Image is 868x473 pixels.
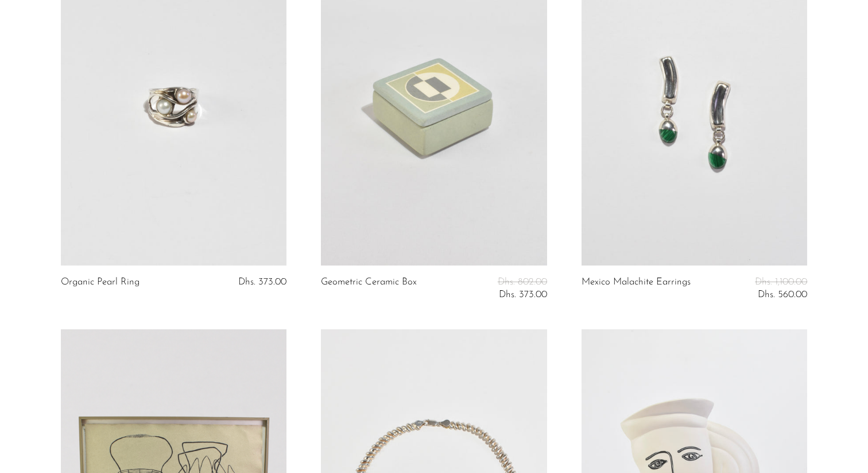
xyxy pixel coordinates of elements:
[61,277,139,287] a: Organic Pearl Ring
[321,277,417,301] a: Geometric Ceramic Box
[755,277,807,287] span: Dhs. 1,100.00
[758,290,807,299] span: Dhs. 560.00
[582,277,691,301] a: Mexico Malachite Earrings
[499,290,547,299] span: Dhs. 373.00
[498,277,547,287] span: Dhs. 802.00
[238,277,286,287] span: Dhs. 373.00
